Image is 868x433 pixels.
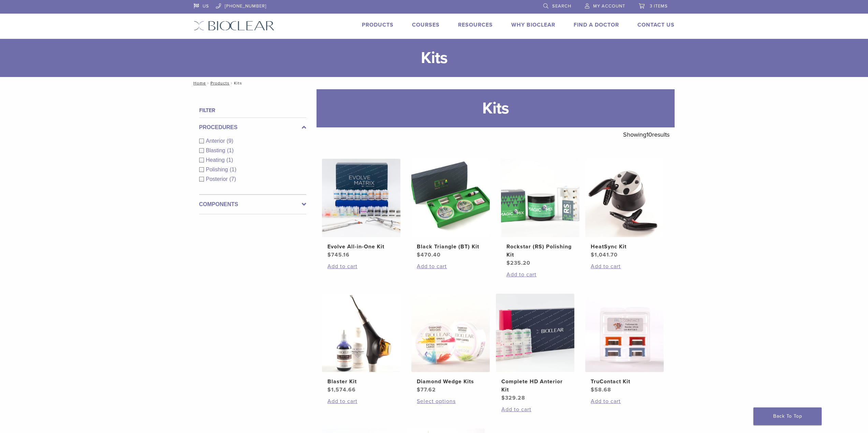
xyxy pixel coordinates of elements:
[417,251,421,258] span: $
[362,21,394,28] a: Products
[501,159,579,237] img: Rockstar (RS) Polishing Kit
[322,159,400,237] img: Evolve All-in-One Kit
[411,294,490,394] a: Diamond Wedge KitsDiamond Wedge Kits $77.62
[417,262,484,270] a: Add to cart: “Black Triangle (BT) Kit”
[199,123,306,132] label: Procedures
[327,397,395,405] a: Add to cart: “Blaster Kit”
[206,157,226,163] span: Heating
[227,138,234,144] span: (9)
[585,159,664,237] img: HeatSync Kit
[417,377,484,386] h2: Diamond Wedge Kits
[496,294,574,372] img: Complete HD Anterior Kit
[417,397,484,405] a: Select options for “Diamond Wedge Kits”
[227,148,234,153] span: (1)
[412,21,440,28] a: Courses
[585,294,664,394] a: TruContact KitTruContact Kit $58.68
[591,251,594,258] span: $
[327,251,350,258] bdi: 745.16
[206,81,210,85] span: /
[501,395,505,401] span: $
[501,159,580,267] a: Rockstar (RS) Polishing KitRockstar (RS) Polishing Kit $235.20
[199,106,306,114] h4: Filter
[501,395,525,401] bdi: 329.28
[199,200,306,208] label: Components
[506,270,574,279] a: Add to cart: “Rockstar (RS) Polishing Kit”
[411,159,490,237] img: Black Triangle (BT) Kit
[496,294,575,402] a: Complete HD Anterior KitComplete HD Anterior Kit $329.28
[574,21,619,28] a: Find A Doctor
[501,405,569,414] a: Add to cart: “Complete HD Anterior Kit”
[230,167,236,172] span: (1)
[506,260,530,266] bdi: 235.20
[206,148,227,153] span: Blasting
[189,77,680,89] nav: Kits
[322,294,401,394] a: Blaster KitBlaster Kit $1,574.66
[411,159,490,259] a: Black Triangle (BT) KitBlack Triangle (BT) Kit $470.40
[585,294,664,372] img: TruContact Kit
[322,294,400,372] img: Blaster Kit
[417,243,484,251] h2: Black Triangle (BT) Kit
[501,377,569,394] h2: Complete HD Anterior Kit
[230,176,236,182] span: (7)
[206,167,230,172] span: Polishing
[753,407,822,425] a: Back To Top
[591,262,658,270] a: Add to cart: “HeatSync Kit”
[327,262,395,270] a: Add to cart: “Evolve All-in-One Kit”
[650,3,668,9] span: 3 items
[593,3,625,9] span: My Account
[591,243,658,251] h2: HeatSync Kit
[194,21,275,31] img: Bioclear
[206,138,227,144] span: Anterior
[317,89,675,127] h1: Kits
[646,131,652,138] span: 10
[191,81,206,86] a: Home
[206,176,230,182] span: Posterior
[637,21,675,28] a: Contact Us
[506,243,574,259] h2: Rockstar (RS) Polishing Kit
[327,243,395,251] h2: Evolve All-in-One Kit
[591,386,611,393] bdi: 58.68
[591,377,658,386] h2: TruContact Kit
[417,386,421,393] span: $
[226,157,233,163] span: (1)
[591,397,658,405] a: Add to cart: “TruContact Kit”
[210,81,230,86] a: Products
[327,386,331,393] span: $
[327,377,395,386] h2: Blaster Kit
[591,386,594,393] span: $
[511,21,555,28] a: Why Bioclear
[417,251,441,258] bdi: 470.40
[458,21,493,28] a: Resources
[591,251,618,258] bdi: 1,041.70
[552,3,571,9] span: Search
[417,386,436,393] bdi: 77.62
[327,251,331,258] span: $
[327,386,356,393] bdi: 1,574.66
[506,260,510,266] span: $
[623,127,670,142] p: Showing results
[585,159,664,259] a: HeatSync KitHeatSync Kit $1,041.70
[230,81,234,85] span: /
[411,294,490,372] img: Diamond Wedge Kits
[322,159,401,259] a: Evolve All-in-One KitEvolve All-in-One Kit $745.16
